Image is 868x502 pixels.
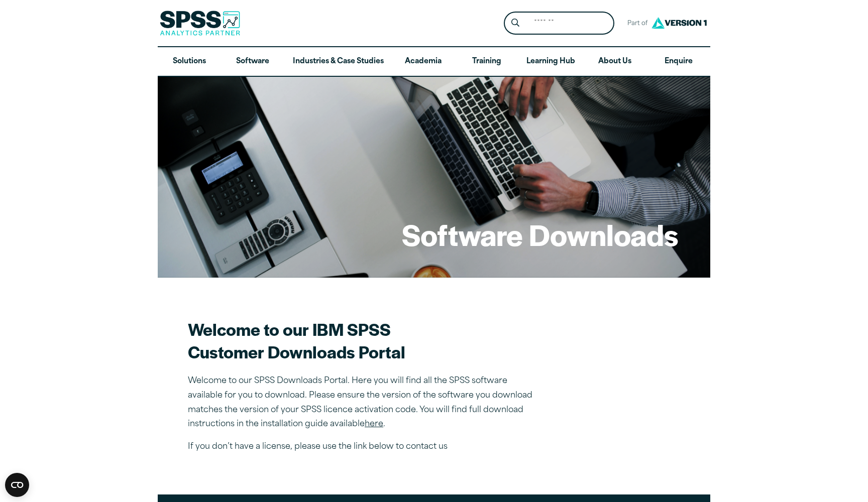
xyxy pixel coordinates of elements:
[5,473,29,497] button: Open CMP widget
[158,47,710,76] nav: Desktop version of site main menu
[221,47,284,76] a: Software
[455,47,518,76] a: Training
[649,14,709,32] img: Version1 Logo
[504,12,614,35] form: Site Header Search Form
[402,215,678,254] h1: Software Downloads
[285,47,392,76] a: Industries & Case Studies
[158,47,221,76] a: Solutions
[518,47,583,76] a: Learning Hub
[365,420,383,428] a: here
[188,318,539,363] h2: Welcome to our IBM SPSS Customer Downloads Portal
[188,440,539,454] p: If you don’t have a license, please use the link below to contact us
[188,374,539,432] p: Welcome to our SPSS Downloads Portal. Here you will find all the SPSS software available for you ...
[622,17,649,31] span: Part of
[392,47,455,76] a: Academia
[160,11,240,36] img: SPSS Analytics Partner
[647,47,710,76] a: Enquire
[511,19,519,27] svg: Search magnifying glass icon
[506,14,525,33] button: Search magnifying glass icon
[583,47,646,76] a: About Us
